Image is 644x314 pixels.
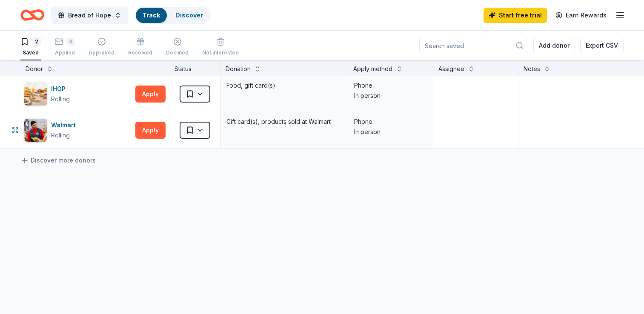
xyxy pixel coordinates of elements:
[26,64,43,74] div: Donor
[20,49,41,56] div: Saved
[89,49,114,56] div: Approved
[89,34,114,60] button: Approved
[54,34,75,60] button: 3Applied
[135,7,211,24] button: TrackDiscover
[24,83,47,106] img: Image for IHOP
[135,122,166,139] button: Apply
[51,120,79,130] div: Walmart
[166,49,189,56] div: Declined
[20,155,96,166] a: Discover more donors
[354,91,427,101] div: In person
[202,34,239,60] button: Not interested
[202,49,239,56] div: Not interested
[484,8,547,23] a: Start free trial
[128,49,152,56] div: Received
[550,8,612,23] a: Earn Rewards
[226,64,251,74] div: Donation
[353,64,392,74] div: Apply method
[51,94,70,104] div: Rolling
[135,86,166,103] button: Apply
[128,34,152,60] button: Received
[24,119,47,142] img: Image for Walmart
[533,38,575,53] button: Add donor
[51,7,128,24] button: Bread of Hope
[54,49,75,56] div: Applied
[175,11,203,19] a: Discover
[66,37,75,46] div: 3
[354,117,427,127] div: Phone
[20,5,44,25] a: Home
[354,127,427,137] div: In person
[51,84,70,94] div: IHOP
[24,118,132,142] button: Image for WalmartWalmartRolling
[143,11,160,19] a: Track
[438,64,464,74] div: Assignee
[354,80,427,91] div: Phone
[51,130,70,140] div: Rolling
[580,38,624,53] button: Export CSV
[226,80,343,91] div: Food, gift card(s)
[68,10,111,20] span: Bread of Hope
[524,64,540,74] div: Notes
[32,37,41,46] div: 2
[24,82,132,106] button: Image for IHOPIHOPRolling
[166,34,189,60] button: Declined
[226,116,343,128] div: Gift card(s), products sold at Walmart
[20,34,41,60] button: 2Saved
[419,38,528,53] input: Search saved
[169,60,220,76] div: Status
